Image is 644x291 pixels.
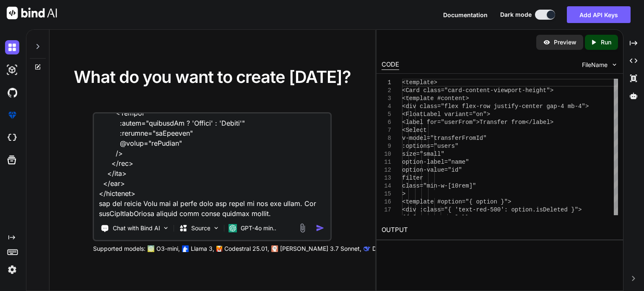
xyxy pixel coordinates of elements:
img: claude [272,245,278,252]
span: <label for="userFrom">Transfer from</lab [402,119,543,126]
img: premium [5,108,19,122]
span: <FloatLabel variant="on"> [402,111,490,118]
p: GPT-4o min.. [241,224,276,232]
span: class="min-w-[10rem]" [402,183,476,189]
span: <Card class="card-content-viewport-height"> [402,87,553,94]
img: Bind AI [7,7,57,19]
p: [PERSON_NAME] 3.7 Sonnet, [280,245,361,253]
span: option-value="id" [402,167,462,173]
img: settings [5,263,19,277]
div: 6 [382,118,391,126]
div: 3 [382,95,391,103]
img: attachment [298,223,307,233]
div: CODE [382,60,399,70]
p: Deepseek R1 [372,245,408,253]
div: 2 [382,87,391,95]
span: > [402,191,405,197]
div: 17 [382,206,391,214]
div: 4 [382,103,391,111]
span: size="small" [402,151,444,157]
p: Supported models: [93,245,145,253]
div: 18 [382,214,391,222]
span: <div class="flex flex-row justify-center gap [402,103,557,110]
span: FileName [582,61,608,69]
span: <Select [402,127,427,134]
span: {{ [DOMAIN_NAME] }} [402,214,469,221]
img: Mistral-AI [217,246,223,252]
div: 12 [382,166,391,174]
span: -4 mb-4"> [557,103,589,110]
div: 13 [382,174,391,182]
img: darkChat [5,40,19,54]
p: Run [601,38,611,46]
button: Add API Keys [567,6,631,23]
span: el> [543,119,553,126]
img: Llama2 [182,245,189,252]
span: n.isDeleted }"> [529,206,582,213]
p: Llama 3, [191,245,214,253]
img: icon [316,224,325,232]
p: Source [191,224,210,232]
div: 11 [382,158,391,166]
span: v-model="transferFromId" [402,135,487,142]
div: 9 [382,142,391,150]
div: 15 [382,190,391,198]
div: 10 [382,150,391,158]
div: 7 [382,126,391,134]
div: 1 [382,79,391,87]
div: 16 [382,198,391,206]
p: Codestral 25.01, [224,245,269,253]
span: filter [402,175,423,181]
img: preview [543,39,551,46]
span: Documentation [443,11,488,18]
button: Documentation [443,10,488,19]
span: Dark mode [500,10,532,19]
span: <template> [402,79,437,86]
div: 8 [382,134,391,142]
span: <div :class="{ 'text-red-500': optio [402,206,529,213]
span: <template #content> [402,95,469,102]
span: :options="users" [402,143,458,149]
div: 5 [382,111,391,118]
img: darkAi-studio [5,63,19,77]
span: What do you want to create [DATE]? [74,67,351,87]
div: 14 [382,182,391,190]
img: Pick Models [213,224,220,232]
img: Pick Tools [163,224,170,232]
img: GPT-4 [148,245,155,252]
span: <template #option="{ option }"> [402,198,511,205]
img: githubDark [5,85,19,100]
textarea: <loremi dolo="si" ametc> adipis elit { SeddOeiusmoDtempo, InciDiduntuTlabor } etdo '~/magnaa/enim... [94,113,330,217]
p: Preview [554,38,576,46]
p: Chat with Bind AI [113,224,160,232]
p: O3-mini, [156,245,180,253]
h2: OUTPUT [377,220,623,240]
span: option-label="name" [402,159,469,165]
img: claude [364,245,371,252]
img: cloudideIcon [5,131,19,145]
img: GPT-4o mini [229,224,237,232]
img: chevron down [611,61,618,68]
